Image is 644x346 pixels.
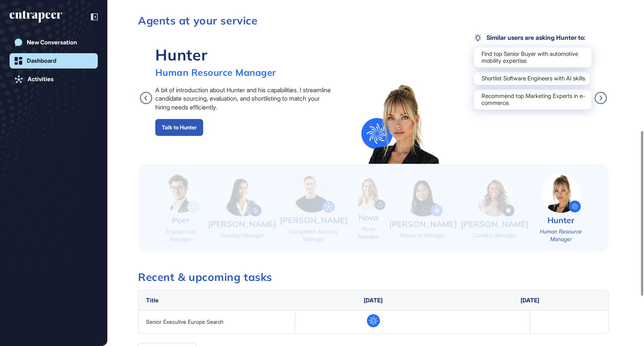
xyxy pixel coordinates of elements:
[27,57,56,64] div: Dashboard
[473,232,517,239] div: Curation Manager
[208,219,276,230] div: [PERSON_NAME]
[295,291,452,310] th: [DATE]
[474,47,591,67] div: Find top Senior Buyer with automotive mobility expertise.
[474,90,591,109] div: Recommend top Marketing Experts in e-commerce.
[138,272,609,282] h3: Recent & upcoming tasks
[138,291,295,310] th: Title
[155,67,276,78] div: Human Resource Manager
[541,174,581,213] img: hunter-small.png
[138,15,609,26] h3: Agents at your service
[10,53,98,69] a: Dashboard
[474,72,590,85] div: Shortlist Software Engineers with AI skills.
[10,35,98,50] a: New Conversation
[352,225,385,240] div: News Manager
[347,84,462,164] img: hunter-big.png
[292,173,335,213] img: nash-small.png
[280,228,348,243] div: Competitor Analysis Manager
[475,177,514,217] img: curie-small.png
[547,215,574,226] div: Hunter
[146,319,287,325] div: Senior Executive Europe Search
[352,176,385,210] img: nova-small.png
[389,219,457,230] div: [PERSON_NAME]
[452,291,608,310] th: [DATE]
[280,215,348,226] div: [PERSON_NAME]
[155,86,334,111] div: A bit of introduction about Hunter and his capabilities. I streamline candidate sourcing, evaluat...
[155,45,276,64] div: Hunter
[10,72,98,87] a: Activities
[161,173,200,213] img: peer-small.png
[358,212,378,223] div: Nova
[532,228,589,243] div: Human Resource Manager
[27,39,77,46] div: New Conversation
[10,11,62,23] div: entrapeer-logo
[474,34,585,41] div: Similar users are asking Hunter to:
[404,177,443,217] img: reese-small.png
[220,232,264,239] div: Tracking Manager
[28,76,54,83] div: Activities
[461,219,529,230] div: [PERSON_NAME]
[158,228,204,243] div: Engagement Manager
[222,177,261,217] img: tracy-small.png
[400,232,446,239] div: Research Manager
[172,215,189,226] div: Peer
[155,119,203,136] a: Talk to Hunter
